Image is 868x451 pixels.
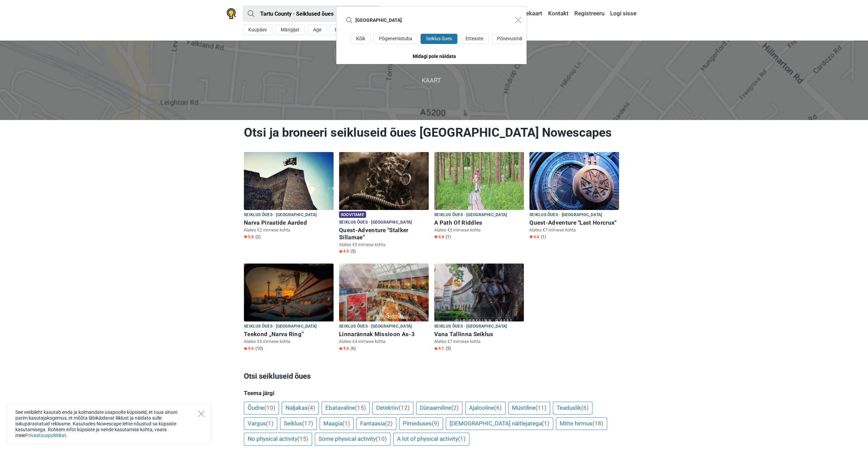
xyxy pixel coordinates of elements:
[512,14,525,27] button: Close modal
[407,53,456,60] div: Midagi pole näidata
[515,17,521,23] img: Close modal
[460,34,489,44] button: Etteaste
[342,12,508,28] input: proovi “Tallinn”
[421,34,457,44] button: Seiklus õues
[491,34,533,44] button: Põnevusmäng
[373,34,418,44] button: Põgenemistuba
[351,34,371,44] button: Kõik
